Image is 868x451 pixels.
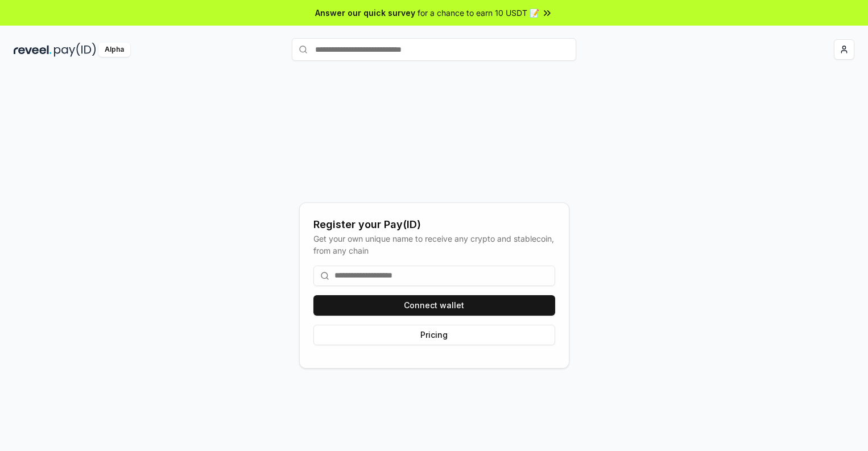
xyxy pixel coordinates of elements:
div: Register your Pay(ID) [313,217,555,233]
button: Connect wallet [313,295,555,316]
img: pay_id [54,43,96,57]
button: Pricing [313,325,555,345]
img: reveel_dark [14,43,52,57]
span: Answer our quick survey [315,7,415,19]
span: for a chance to earn 10 USDT 📝 [418,7,539,19]
div: Get your own unique name to receive any crypto and stablecoin, from any chain [313,233,555,256]
div: Alpha [98,43,130,57]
